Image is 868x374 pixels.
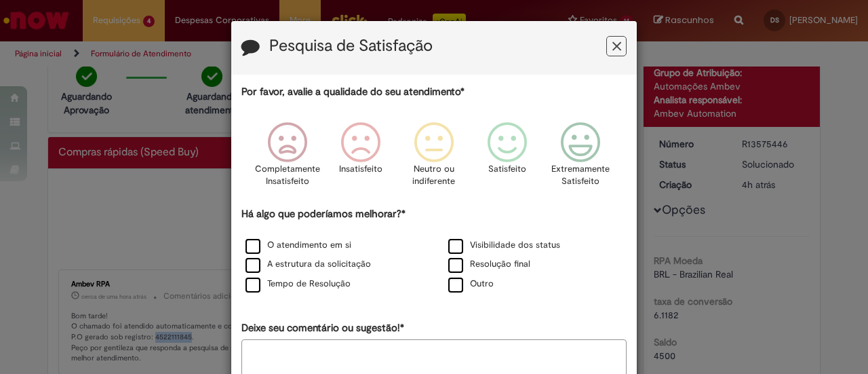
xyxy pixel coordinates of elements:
div: Extremamente Satisfeito [546,112,615,205]
p: Completamente Insatisfeito [255,163,320,188]
label: Deixe seu comentário ou sugestão!* [241,321,404,335]
p: Extremamente Satisfeito [551,163,610,188]
div: Satisfeito [473,112,542,205]
div: Completamente Insatisfeito [252,112,321,205]
div: Neutro ou indiferente [399,112,469,205]
label: Por favor, avalie a qualidade do seu atendimento* [241,85,465,99]
div: Insatisfeito [326,112,395,205]
label: Outro [448,278,494,291]
label: Tempo de Resolução [245,278,351,291]
label: Visibilidade dos status [448,239,560,252]
label: A estrutura da solicitação [245,258,371,271]
label: Resolução final [448,258,530,271]
p: Neutro ou indiferente [410,163,458,188]
div: Há algo que poderíamos melhorar?* [241,207,627,295]
p: Insatisfeito [339,163,382,176]
p: Satisfeito [488,163,526,176]
label: O atendimento em si [245,239,351,252]
label: Pesquisa de Satisfação [269,37,433,55]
